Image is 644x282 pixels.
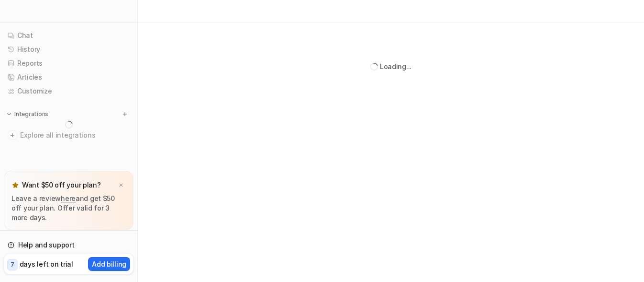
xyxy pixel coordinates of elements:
[6,111,12,117] img: expand menu
[61,194,76,202] a: here
[88,257,130,271] button: Add billing
[92,259,126,269] p: Add billing
[22,180,101,190] p: Want $50 off your plan?
[11,260,14,269] p: 7
[8,130,17,140] img: explore all integrations
[11,194,126,223] p: Leave a review and get $50 off your plan. Offer valid for 3 more days.
[4,29,133,42] a: Chat
[14,110,48,118] p: Integrations
[4,84,133,98] a: Customize
[4,109,51,119] button: Integrations
[4,238,133,252] a: Help and support
[118,182,124,188] img: x
[20,259,73,269] p: days left on trial
[380,61,411,71] div: Loading...
[4,129,133,142] a: Explore all integrations
[20,128,130,143] span: Explore all integrations
[4,70,133,84] a: Articles
[122,111,128,117] img: menu_add.svg
[4,57,133,70] a: Reports
[11,181,19,189] img: star
[4,43,133,56] a: History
